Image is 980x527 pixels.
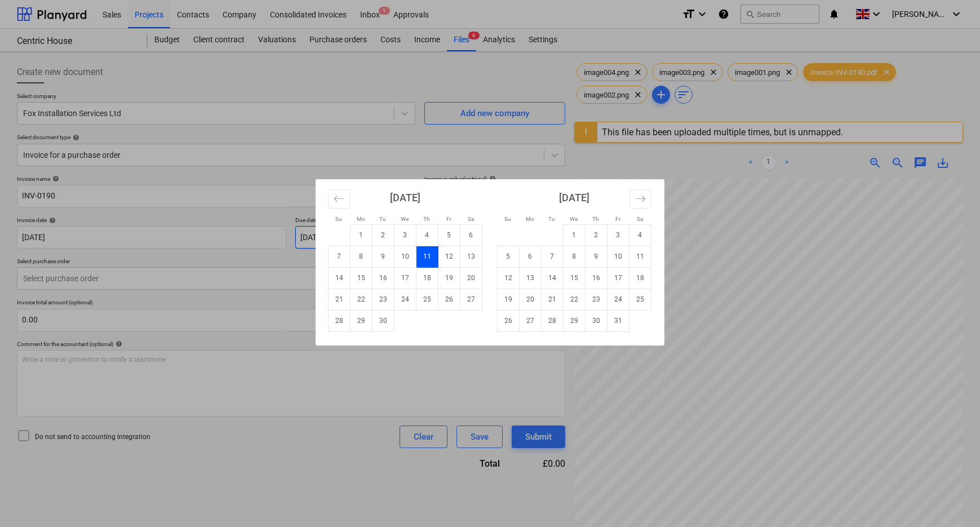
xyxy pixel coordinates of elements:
small: Mo [357,216,365,222]
small: Tu [380,216,387,222]
td: Tuesday, September 16, 2025 [373,267,394,289]
td: Wednesday, October 22, 2025 [564,289,586,310]
td: Saturday, September 6, 2025 [460,224,482,246]
td: Monday, October 6, 2025 [520,246,542,267]
td: Friday, September 19, 2025 [438,267,460,289]
small: We [401,216,409,222]
small: Th [593,216,600,222]
td: Sunday, October 19, 2025 [498,289,520,310]
td: Monday, September 8, 2025 [351,246,373,267]
strong: [DATE] [559,192,589,203]
td: Sunday, October 12, 2025 [498,267,520,289]
td: Tuesday, October 14, 2025 [542,267,564,289]
td: Monday, September 15, 2025 [351,267,373,289]
td: Saturday, October 25, 2025 [629,289,651,310]
small: Sa [637,216,643,222]
td: Saturday, September 13, 2025 [460,246,482,267]
td: Tuesday, October 7, 2025 [542,246,564,267]
small: Mo [526,216,534,222]
td: Tuesday, October 21, 2025 [542,289,564,310]
td: Friday, October 3, 2025 [607,224,629,246]
td: Monday, October 13, 2025 [520,267,542,289]
td: Friday, September 26, 2025 [438,289,460,310]
div: Calendar [316,179,664,346]
td: Thursday, October 16, 2025 [586,267,607,289]
td: Thursday, September 25, 2025 [416,289,438,310]
button: Move forward to switch to the next month. [629,189,651,209]
td: Thursday, September 4, 2025 [416,224,438,246]
td: Monday, September 22, 2025 [351,289,373,310]
td: Monday, October 27, 2025 [520,310,542,331]
iframe: Chat Widget [924,473,980,527]
td: Wednesday, October 1, 2025 [564,224,586,246]
td: Thursday, October 2, 2025 [586,224,607,246]
td: Wednesday, October 29, 2025 [564,310,586,331]
small: We [570,216,578,222]
td: Friday, October 17, 2025 [607,267,629,289]
td: Tuesday, October 28, 2025 [542,310,564,331]
td: Sunday, October 5, 2025 [498,246,520,267]
td: Saturday, September 27, 2025 [460,289,482,310]
small: Fr [446,216,451,222]
small: Tu [549,216,556,222]
td: Wednesday, September 3, 2025 [394,224,416,246]
td: Thursday, October 23, 2025 [586,289,607,310]
td: Thursday, September 18, 2025 [416,267,438,289]
td: Tuesday, September 9, 2025 [373,246,394,267]
td: Monday, October 20, 2025 [520,289,542,310]
td: Friday, September 12, 2025 [438,246,460,267]
td: Tuesday, September 2, 2025 [373,224,394,246]
td: Wednesday, October 8, 2025 [564,246,586,267]
td: Friday, September 5, 2025 [438,224,460,246]
td: Selected. Thursday, September 11, 2025 [416,246,438,267]
td: Sunday, September 7, 2025 [329,246,351,267]
td: Monday, September 1, 2025 [351,224,373,246]
td: Thursday, October 9, 2025 [586,246,607,267]
td: Saturday, October 18, 2025 [629,267,651,289]
td: Thursday, October 30, 2025 [586,310,607,331]
td: Wednesday, October 15, 2025 [564,267,586,289]
td: Tuesday, September 30, 2025 [373,310,394,331]
small: Fr [615,216,620,222]
strong: [DATE] [390,192,420,203]
small: Sa [468,216,474,222]
td: Saturday, September 20, 2025 [460,267,482,289]
td: Friday, October 24, 2025 [607,289,629,310]
small: Su [505,216,512,222]
td: Sunday, October 26, 2025 [498,310,520,331]
td: Tuesday, September 23, 2025 [373,289,394,310]
small: Su [336,216,343,222]
td: Wednesday, September 17, 2025 [394,267,416,289]
td: Sunday, September 21, 2025 [329,289,351,310]
td: Friday, October 10, 2025 [607,246,629,267]
small: Th [424,216,431,222]
td: Sunday, September 28, 2025 [329,310,351,331]
td: Saturday, October 11, 2025 [629,246,651,267]
td: Friday, October 31, 2025 [607,310,629,331]
td: Wednesday, September 24, 2025 [394,289,416,310]
button: Move backward to switch to the previous month. [328,189,350,209]
td: Monday, September 29, 2025 [351,310,373,331]
td: Saturday, October 4, 2025 [629,224,651,246]
td: Sunday, September 14, 2025 [329,267,351,289]
td: Wednesday, September 10, 2025 [394,246,416,267]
